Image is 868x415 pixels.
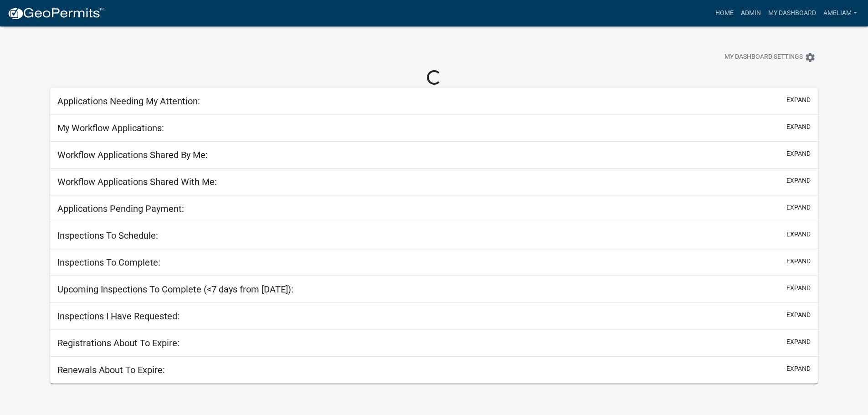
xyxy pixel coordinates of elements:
[712,5,737,22] a: Home
[57,96,200,107] h5: Applications Needing My Attention:
[57,284,293,295] h5: Upcoming Inspections To Complete (<7 days from [DATE]):
[820,5,861,22] a: AmeliaM
[765,5,820,22] a: My Dashboard
[786,95,811,105] button: expand
[717,48,823,66] button: My Dashboard Settingssettings
[57,364,165,375] h5: Renewals About To Expire:
[57,311,180,322] h5: Inspections I Have Requested:
[57,176,217,187] h5: Workflow Applications Shared With Me:
[57,257,160,268] h5: Inspections To Complete:
[737,5,765,22] a: Admin
[57,149,208,160] h5: Workflow Applications Shared By Me:
[786,149,811,159] button: expand
[786,283,811,293] button: expand
[786,337,811,347] button: expand
[786,230,811,239] button: expand
[786,176,811,185] button: expand
[57,338,180,348] h5: Registrations About To Expire:
[786,256,811,266] button: expand
[724,52,803,63] span: My Dashboard Settings
[786,310,811,320] button: expand
[57,203,184,214] h5: Applications Pending Payment:
[57,123,164,133] h5: My Workflow Applications:
[786,122,811,132] button: expand
[805,52,816,63] i: settings
[57,230,158,241] h5: Inspections To Schedule:
[786,364,811,374] button: expand
[786,203,811,212] button: expand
